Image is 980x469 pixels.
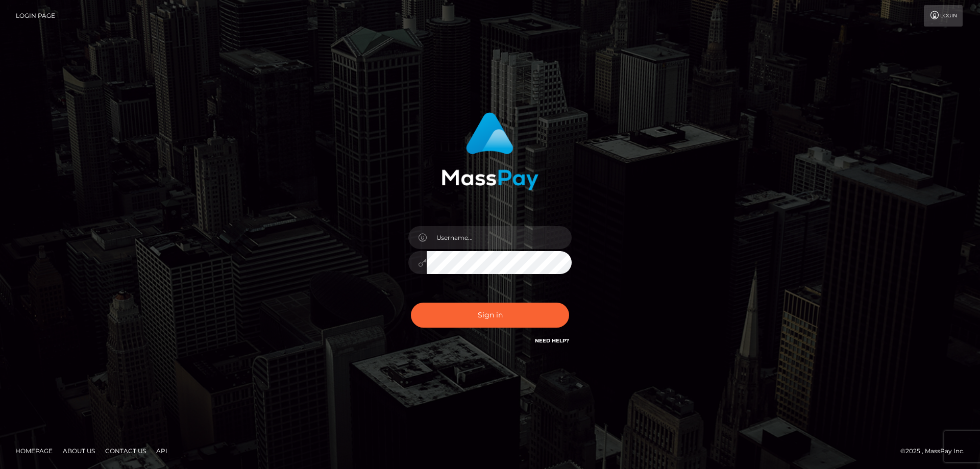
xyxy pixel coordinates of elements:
a: Login [924,5,963,27]
img: MassPay Login [442,112,538,190]
button: Sign in [411,303,569,328]
a: About Us [59,443,99,459]
input: Username... [427,226,572,249]
a: Homepage [11,443,57,459]
a: Contact Us [101,443,150,459]
div: © 2025 , MassPay Inc. [900,446,972,457]
a: Need Help? [535,337,569,344]
a: API [152,443,171,459]
a: Login Page [16,5,55,27]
